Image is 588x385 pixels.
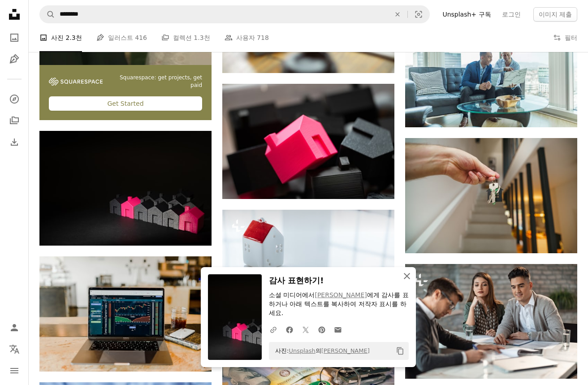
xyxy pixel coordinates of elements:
[5,5,23,25] a: 홈 — Unsplash
[222,263,394,271] a: 동전 옆에 있는 테이블 위에 앉아 있는 작은 집
[96,23,147,52] a: 일러스트 416
[5,90,23,108] a: 탐색
[437,7,496,22] a: Unsplash+ 구독
[194,33,210,43] span: 1.3천
[289,347,315,354] a: Unsplash
[161,23,210,52] a: 컬렉션 1.3천
[222,210,394,325] img: 동전 옆에 있는 테이블 위에 앉아 있는 작은 집
[113,74,202,89] span: Squarespace: get projects, get paid
[321,347,370,354] a: [PERSON_NAME]
[330,320,346,338] a: 이메일로 공유에 공유
[393,343,408,359] button: 클립보드에 복사하기
[5,133,23,151] a: 다운로드 내역
[408,6,429,23] button: 시각적 검색
[388,6,407,23] button: 삭제
[5,319,23,337] a: 로그인 / 가입
[5,50,23,68] a: 일러스트
[405,138,577,253] img: 가능한 캡션은 다음과 같습니다: 계단 앞에서 열쇠를 들고 있습니다.
[298,320,314,338] a: Twitter에 공유
[39,184,212,192] a: 테이블 위에 앉아있는 작은 집들이 줄지어 있습니다
[5,112,23,130] a: 컬렉션
[5,340,23,358] button: 언어
[314,320,330,338] a: Pinterest에 공유
[49,96,202,111] div: Get Started
[222,84,394,199] img: 테이블 위에 앉아있는 검은 색과 분홍색 물체 그룹
[39,310,212,318] a: turned-on MacBook Pro
[405,13,577,128] img: 소파에 앉아 있는 양복 차림의 두 남자
[5,29,23,47] a: 사진
[533,7,577,22] button: 이미지 제출
[281,320,298,338] a: Facebook에 공유
[269,274,409,287] h3: 감사 표현하기!
[257,33,269,43] span: 718
[39,131,212,246] img: 테이블 위에 앉아있는 작은 집들이 줄지어 있습니다
[271,344,370,358] span: 사진: 의
[222,137,394,145] a: 테이블 위에 앉아있는 검은 색과 분홍색 물체 그룹
[40,6,55,23] button: Unsplash 검색
[405,317,577,325] a: 사무실에서 재정 고문과 회의를 하는 웃는 커플.
[225,23,269,52] a: 사용자 718
[315,291,367,298] a: [PERSON_NAME]
[405,264,577,379] img: 사무실에서 재정 고문과 회의를 하는 웃는 커플.
[405,191,577,199] a: 가능한 캡션은 다음과 같습니다: 계단 앞에서 열쇠를 들고 있습니다.
[497,7,526,22] a: 로그인
[269,291,409,318] p: 소셜 미디어에서 에게 감사를 표하거나 아래 텍스트를 복사하여 저작자 표시를 하세요.
[553,23,577,52] button: 필터
[49,78,103,86] img: file-1747939142011-51e5cc87e3c9
[39,5,430,23] form: 사이트 전체에서 이미지 찾기
[405,66,577,74] a: 소파에 앉아 있는 양복 차림의 두 남자
[135,33,147,43] span: 416
[39,256,212,372] img: turned-on MacBook Pro
[5,362,23,380] button: 메뉴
